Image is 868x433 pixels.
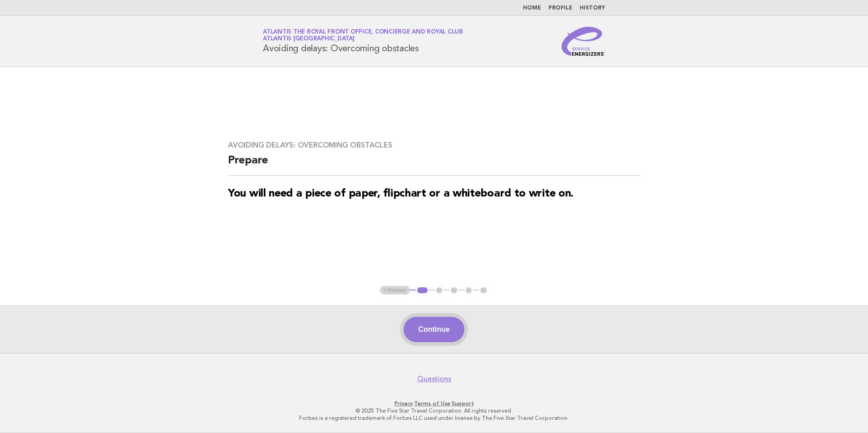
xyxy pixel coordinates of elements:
[417,374,451,384] a: Questions
[580,5,605,11] a: History
[228,141,640,150] h3: Avoiding delays: Overcoming obstacles
[263,36,355,42] span: Atlantis [GEOGRAPHIC_DATA]
[404,317,464,342] button: Continue
[548,5,572,11] a: Profile
[156,400,712,407] p: · ·
[414,400,450,407] a: Terms of Use
[228,188,573,199] strong: You will need a piece of paper, flipchart or a whiteboard to write on.
[263,29,463,42] a: Atlantis The Royal Front Office, Concierge and Royal ClubAtlantis [GEOGRAPHIC_DATA]
[452,400,474,407] a: Support
[523,5,541,11] a: Home
[156,414,712,422] p: Forbes is a registered trademark of Forbes LLC used under license by The Five Star Travel Corpora...
[228,153,640,176] h2: Prepare
[395,400,413,407] a: Privacy
[562,27,605,56] img: Service Energizers
[263,30,463,53] h1: Avoiding delays: Overcoming obstacles
[156,407,712,414] p: © 2025 The Five Star Travel Corporation. All rights reserved.
[416,286,429,295] button: 1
